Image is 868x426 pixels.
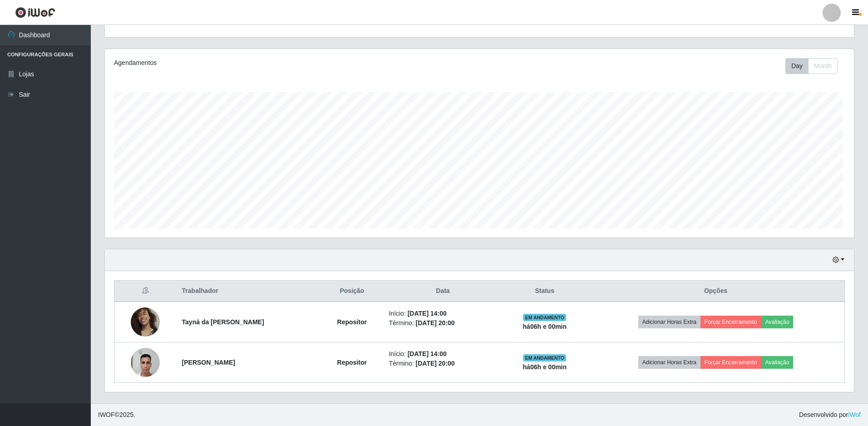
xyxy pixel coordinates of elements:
[700,356,761,369] button: Forçar Encerramento
[408,350,447,357] time: [DATE] 14:00
[416,319,455,327] time: [DATE] 20:00
[131,343,160,381] img: 1755648564226.jpeg
[408,310,447,317] time: [DATE] 14:00
[98,410,135,420] span: © 2025 .
[799,410,861,420] span: Desenvolvido por
[15,7,55,18] img: CoreUI Logo
[761,356,794,369] button: Avaliação
[785,58,809,74] button: Day
[131,307,160,337] img: 1754526685237.jpeg
[523,354,566,362] span: EM ANDAMENTO
[700,316,761,328] button: Forçar Encerramento
[523,314,566,321] span: EM ANDAMENTO
[389,359,497,368] li: Término:
[761,316,794,328] button: Avaliação
[182,318,264,326] strong: Tayná da [PERSON_NAME]
[389,309,497,318] li: Início:
[321,281,383,302] th: Posição
[337,359,367,366] strong: Repositor
[389,318,497,328] li: Término:
[808,58,838,74] button: Month
[785,58,845,74] div: Toolbar with button groups
[848,411,861,418] a: iWof
[638,356,700,369] button: Adicionar Horas Extra
[98,411,115,418] span: IWOF
[389,349,497,359] li: Início:
[523,323,567,330] strong: há 06 h e 00 min
[587,281,844,302] th: Opções
[785,58,838,74] div: First group
[523,363,567,371] strong: há 06 h e 00 min
[177,281,321,302] th: Trabalhador
[416,360,455,367] time: [DATE] 20:00
[383,281,502,302] th: Data
[638,316,700,328] button: Adicionar Horas Extra
[502,281,587,302] th: Status
[182,359,235,366] strong: [PERSON_NAME]
[114,58,410,68] div: Agendamentos
[337,318,367,326] strong: Repositor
